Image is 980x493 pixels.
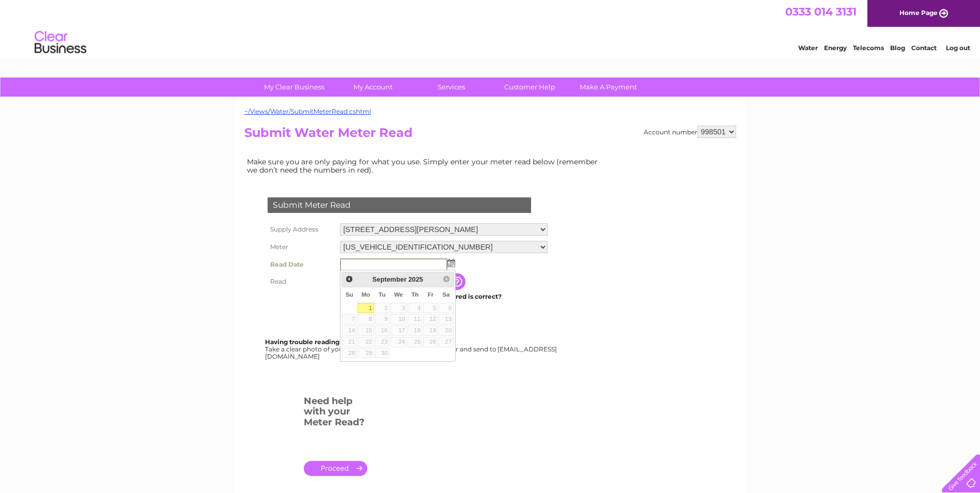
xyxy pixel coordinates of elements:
[345,275,353,283] span: Prev
[304,461,367,476] a: .
[265,256,337,273] th: Read Date
[268,197,531,213] div: Submit Meter Read
[428,291,434,298] span: Friday
[443,291,450,298] span: Saturday
[946,44,970,52] a: Log out
[244,155,606,177] td: Make sure you are only paying for what you use. Simply enter your meter read below (remember we d...
[265,221,337,238] th: Supply Address
[343,273,355,285] a: Prev
[252,78,337,97] a: My Clear Business
[411,291,418,298] span: Thursday
[362,291,370,298] span: Monday
[566,78,651,97] a: Make A Payment
[824,44,847,52] a: Energy
[890,44,905,52] a: Blog
[644,126,736,138] div: Account number
[394,291,403,298] span: Wednesday
[785,5,857,18] a: 0333 014 3131
[798,44,818,52] a: Water
[372,275,407,283] span: September
[853,44,884,52] a: Telecoms
[304,394,367,433] h3: Need help with your Meter Read?
[357,303,374,313] a: 1
[265,238,337,256] th: Meter
[34,27,87,58] img: logo.png
[409,78,494,97] a: Services
[447,259,455,267] img: ...
[346,291,353,298] span: Sunday
[337,290,550,303] td: Are you sure the read you have entered is correct?
[330,78,415,97] a: My Account
[265,338,558,360] div: Take a clear photo of your readings, tell us which supply it's for and send to [EMAIL_ADDRESS][DO...
[487,78,572,97] a: Customer Help
[379,291,385,298] span: Tuesday
[244,107,371,115] a: ~/Views/Water/SubmitMeterRead.cshtml
[408,275,423,283] span: 2025
[911,44,937,52] a: Contact
[244,126,736,145] h2: Submit Water Meter Read
[265,273,337,290] th: Read
[449,273,468,290] input: Information
[265,338,381,346] b: Having trouble reading your meter?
